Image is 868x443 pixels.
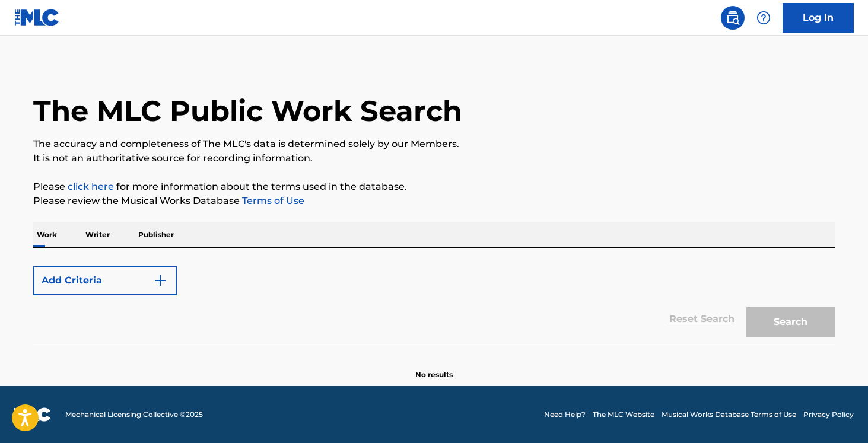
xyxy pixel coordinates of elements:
p: Please review the Musical Works Database [33,194,835,208]
img: help [756,11,771,25]
p: No results [415,355,453,380]
p: It is not an authoritative source for recording information. [33,151,835,165]
img: 9d2ae6d4665cec9f34b9.svg [153,273,167,288]
p: Publisher [135,222,177,247]
a: click here [68,181,114,192]
p: Writer [82,222,113,247]
a: The MLC Website [593,409,654,420]
form: Search Form [33,260,835,343]
a: Need Help? [544,409,586,420]
button: Add Criteria [33,266,177,295]
a: Log In [783,3,854,33]
h1: The MLC Public Work Search [33,93,462,129]
p: The accuracy and completeness of The MLC's data is determined solely by our Members. [33,137,835,151]
img: search [726,11,740,25]
a: Terms of Use [240,195,304,206]
p: Work [33,222,61,247]
a: Musical Works Database Terms of Use [662,409,796,420]
a: Public Search [721,6,745,30]
p: Please for more information about the terms used in the database. [33,180,835,194]
span: Mechanical Licensing Collective © 2025 [65,409,203,420]
a: Privacy Policy [803,409,854,420]
img: MLC Logo [14,9,60,26]
img: logo [14,407,51,422]
div: Help [752,6,775,30]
